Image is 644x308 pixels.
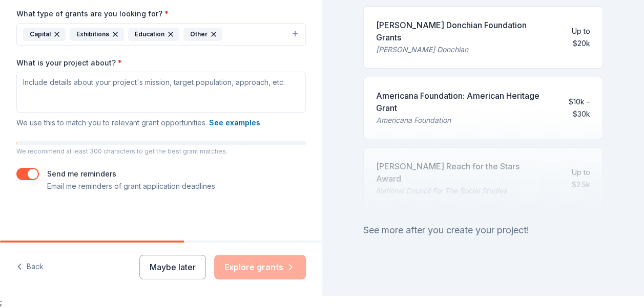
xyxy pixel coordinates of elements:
[554,25,590,50] div: Up to $20k
[16,256,44,278] button: Back
[47,180,215,192] p: Email me reminders of grant application deadlines
[553,96,590,120] div: $10k – $30k
[376,19,546,43] div: [PERSON_NAME] Donchian Foundation Grants
[376,90,545,114] div: Americana Foundation: American Heritage Grant
[23,28,66,41] div: Capital
[16,9,169,19] label: What type of grants are you looking for?
[70,28,124,41] div: Exhibitions
[128,28,179,41] div: Education
[16,23,306,46] button: CapitalExhibitionsEducationOther
[363,222,604,238] div: See more after you create your project!
[183,28,222,41] div: Other
[16,147,306,156] p: We recommend at least 300 characters to get the best grant matches.
[139,255,206,279] button: Maybe later
[209,117,260,129] button: See examples
[16,118,260,127] span: We use this to match you to relevant grant opportunities.
[16,58,122,68] label: What is your project about?
[47,169,116,178] label: Send me reminders
[376,43,546,56] div: [PERSON_NAME] Donchian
